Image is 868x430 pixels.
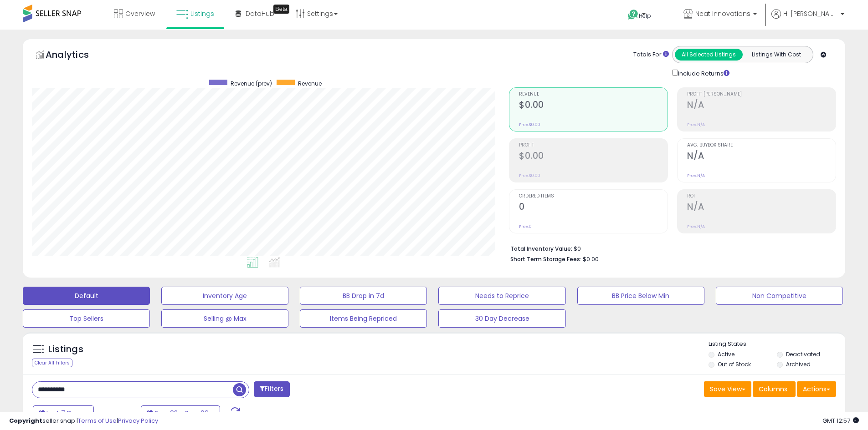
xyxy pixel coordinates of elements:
[627,9,639,20] i: Get Help
[621,2,669,30] a: Help
[687,151,836,163] h2: N/A
[687,92,836,97] span: Profit [PERSON_NAME]
[300,309,427,328] button: Items Being Repriced
[190,9,214,18] span: Listings
[161,309,288,328] button: Selling @ Max
[510,243,829,253] li: $0
[254,381,289,397] button: Filters
[687,143,836,148] span: Avg. Buybox Share
[753,381,796,397] button: Columns
[46,409,82,418] span: Last 7 Days
[95,410,137,418] span: Compared to:
[161,287,288,305] button: Inventory Age
[9,416,42,425] strong: Copyright
[687,173,705,178] small: Prev: N/A
[639,12,651,20] span: Help
[519,173,540,178] small: Prev: $0.00
[718,360,751,368] label: Out of Stock
[141,405,220,421] button: Sep-02 - Sep-08
[231,80,272,87] span: Revenue (prev)
[695,9,750,18] span: Neat Innovations
[519,122,540,127] small: Prev: $0.00
[519,92,668,97] span: Revenue
[32,359,72,367] div: Clear All Filters
[709,340,845,349] p: Listing States:
[46,48,107,63] h5: Analytics
[742,49,810,61] button: Listings With Cost
[583,255,599,263] span: $0.00
[9,417,158,425] div: seller snap | |
[783,9,838,18] span: Hi [PERSON_NAME]
[687,122,705,127] small: Prev: N/A
[797,381,836,397] button: Actions
[519,143,668,148] span: Profit
[510,245,572,253] b: Total Inventory Value:
[786,350,820,358] label: Deactivated
[687,224,705,229] small: Prev: N/A
[577,287,704,305] button: BB Price Below Min
[23,309,150,328] button: Top Sellers
[154,409,209,418] span: Sep-02 - Sep-08
[438,287,565,305] button: Needs to Reprice
[23,287,150,305] button: Default
[786,360,811,368] label: Archived
[759,384,787,394] span: Columns
[48,343,83,356] h5: Listings
[519,151,668,163] h2: $0.00
[687,194,836,199] span: ROI
[300,287,427,305] button: BB Drop in 7d
[298,80,322,87] span: Revenue
[718,350,734,358] label: Active
[510,255,581,263] b: Short Term Storage Fees:
[33,405,94,421] button: Last 7 Days
[246,9,274,18] span: DataHub
[438,309,565,328] button: 30 Day Decrease
[519,194,668,199] span: Ordered Items
[822,416,859,425] span: 2025-09-16 12:57 GMT
[716,287,843,305] button: Non Competitive
[687,202,836,214] h2: N/A
[78,416,117,425] a: Terms of Use
[519,100,668,112] h2: $0.00
[273,5,289,14] div: Tooltip anchor
[704,381,751,397] button: Save View
[118,416,158,425] a: Privacy Policy
[771,9,844,30] a: Hi [PERSON_NAME]
[633,51,669,59] div: Totals For
[687,100,836,112] h2: N/A
[665,68,740,78] div: Include Returns
[519,202,668,214] h2: 0
[125,9,155,18] span: Overview
[519,224,532,229] small: Prev: 0
[675,49,743,61] button: All Selected Listings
